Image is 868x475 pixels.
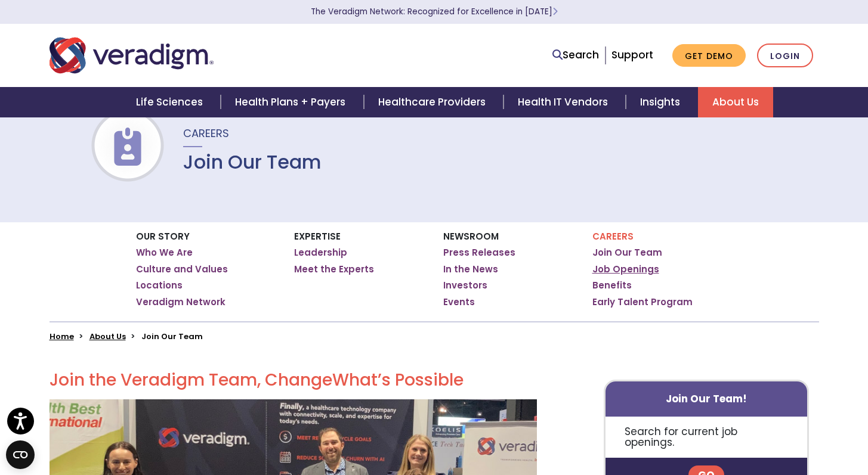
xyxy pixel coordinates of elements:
[332,368,464,392] span: What’s Possible
[136,263,228,275] a: Culture and Values
[592,296,693,308] a: Early Talent Program
[592,280,632,291] a: Benefits
[136,296,226,308] a: Veradigm Network
[311,6,558,17] a: The Veradigm Network: Recognized for Excellence in [DATE]Learn More
[606,417,808,458] p: Search for current job openings.
[552,47,599,63] a: Search
[136,247,193,259] a: Who We Are
[136,280,183,291] a: Locations
[672,44,746,67] a: Get Demo
[183,126,229,141] span: Careers
[50,36,214,75] img: Veradigm logo
[89,331,126,342] a: About Us
[50,331,74,342] a: Home
[443,280,487,291] a: Investors
[443,296,475,308] a: Events
[50,370,537,390] h2: Join the Veradigm Team, Change
[6,440,35,469] button: Open CMP widget
[592,263,659,275] a: Job Openings
[592,247,662,259] a: Join Our Team
[757,44,813,68] a: Login
[294,263,374,275] a: Meet the Experts
[122,87,221,117] a: Life Sciences
[698,87,773,117] a: About Us
[183,151,322,173] h1: Join Our Team
[221,87,363,117] a: Health Plans + Payers
[443,247,515,259] a: Press Releases
[503,87,626,117] a: Health IT Vendors
[294,247,347,259] a: Leadership
[552,6,558,17] span: Learn More
[611,48,653,62] a: Support
[364,87,503,117] a: Healthcare Providers
[626,87,698,117] a: Insights
[666,392,747,406] strong: Join Our Team!
[443,263,498,275] a: In the News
